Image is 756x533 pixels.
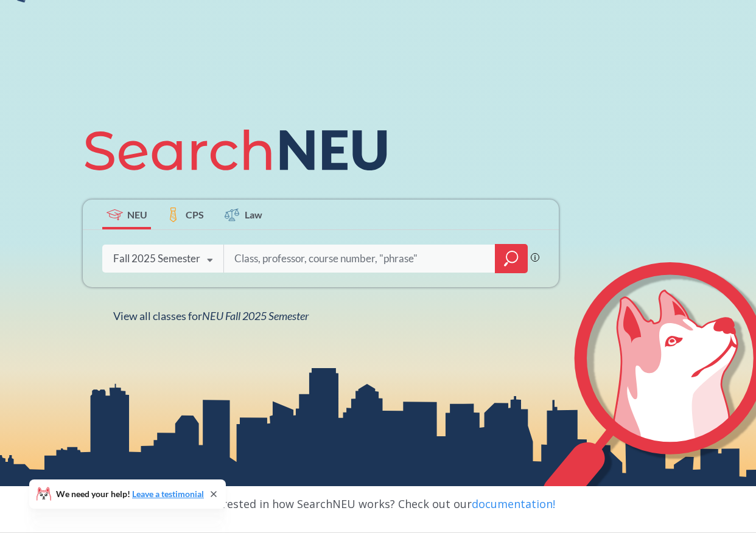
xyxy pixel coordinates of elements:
[202,309,309,322] span: NEU Fall 2025 Semester
[186,207,204,221] span: CPS
[113,309,309,322] span: View all classes for
[233,246,486,271] input: Class, professor, course number, "phrase"
[113,252,200,265] div: Fall 2025 Semester
[495,244,528,273] div: magnifying glass
[127,207,147,221] span: NEU
[472,496,555,511] a: documentation!
[504,250,519,267] svg: magnifying glass
[245,207,262,221] span: Law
